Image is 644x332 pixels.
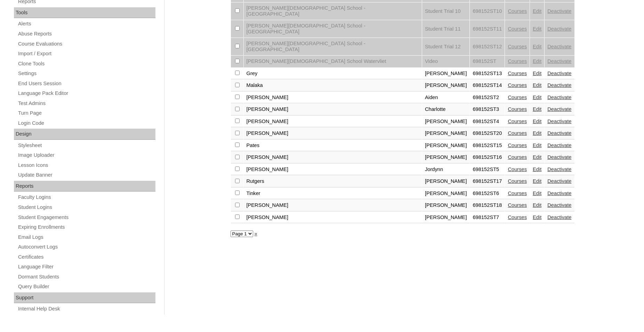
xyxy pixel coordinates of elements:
td: Charlotte [422,104,470,115]
td: Aiden [422,92,470,104]
td: 698152ST4 [470,116,505,128]
a: Edit [533,106,541,112]
a: Deactivate [547,130,571,136]
a: Deactivate [547,154,571,160]
td: [PERSON_NAME] [244,104,422,115]
div: Reports [14,181,155,192]
a: Courses [508,143,527,148]
td: [PERSON_NAME] [422,116,470,128]
a: Edit [533,82,541,88]
a: Abuse Reports [17,30,155,38]
td: 698152ST20 [470,128,505,139]
td: 698152ST5 [470,164,505,176]
a: Deactivate [547,119,571,124]
a: Email Logs [17,233,155,242]
a: Edit [533,44,541,49]
td: Grey [244,68,422,80]
a: Language Filter [17,262,155,271]
a: Courses [508,154,527,160]
td: 698152ST15 [470,140,505,152]
a: Deactivate [547,95,571,100]
a: Query Builder [17,282,155,291]
td: [PERSON_NAME] [422,152,470,163]
a: Courses [508,191,527,196]
a: Edit [533,143,541,148]
a: Stylesheet [17,141,155,150]
a: Course Evaluations [17,40,155,48]
td: [PERSON_NAME][DEMOGRAPHIC_DATA] School - [GEOGRAPHIC_DATA] [244,2,422,20]
a: Certificates [17,253,155,261]
a: Update Banner [17,171,155,179]
a: Edit [533,119,541,124]
div: Design [14,129,155,140]
td: [PERSON_NAME] [422,212,470,224]
a: Edit [533,71,541,76]
a: Deactivate [547,8,571,14]
a: Edit [533,58,541,64]
td: 698152ST18 [470,200,505,211]
a: Internal Help Desk [17,305,155,313]
a: Edit [533,167,541,172]
a: Courses [508,44,527,49]
a: Edit [533,95,541,100]
a: Dormant Students [17,273,155,281]
a: Alerts [17,19,155,28]
td: Student Trial 10 [422,2,470,20]
a: Edit [533,26,541,32]
td: Tinker [244,188,422,200]
td: Jordynn [422,164,470,176]
a: Lesson Icons [17,161,155,170]
td: [PERSON_NAME][DEMOGRAPHIC_DATA] School - [GEOGRAPHIC_DATA] [244,20,422,38]
a: Courses [508,95,527,100]
td: 698152ST2 [470,92,505,104]
a: Turn Page [17,109,155,118]
td: 698152ST16 [470,152,505,163]
a: Deactivate [547,214,571,220]
td: [PERSON_NAME] [244,164,422,176]
a: Courses [508,26,527,32]
a: Courses [508,71,527,76]
a: Courses [508,178,527,184]
a: Edit [533,130,541,136]
td: Pates [244,140,422,152]
a: Expiring Enrollments [17,223,155,232]
td: Malaka [244,80,422,91]
a: Settings [17,69,155,78]
td: 698152ST10 [470,2,505,20]
a: Deactivate [547,58,571,64]
td: Video [422,56,470,67]
a: Deactivate [547,191,571,196]
td: 698152ST6 [470,188,505,200]
td: Student Trial 12 [422,38,470,55]
a: Login Code [17,119,155,128]
a: Faculty Logins [17,193,155,202]
td: 698152ST7 [470,212,505,224]
td: [PERSON_NAME] [244,128,422,139]
td: 698152ST13 [470,68,505,80]
a: Deactivate [547,106,571,112]
a: Courses [508,82,527,88]
a: Courses [508,130,527,136]
td: [PERSON_NAME][DEMOGRAPHIC_DATA] School Watervliet [244,56,422,67]
a: Student Logins [17,203,155,212]
a: Courses [508,106,527,112]
td: [PERSON_NAME] [244,200,422,211]
td: [PERSON_NAME] [244,116,422,128]
a: Deactivate [547,82,571,88]
div: Support [14,292,155,303]
a: End Users Session [17,79,155,88]
td: [PERSON_NAME] [244,152,422,163]
a: Edit [533,202,541,208]
a: Edit [533,8,541,14]
td: [PERSON_NAME][DEMOGRAPHIC_DATA] School - [GEOGRAPHIC_DATA] [244,38,422,55]
a: Deactivate [547,178,571,184]
td: [PERSON_NAME] [244,212,422,224]
a: Deactivate [547,167,571,172]
td: [PERSON_NAME] [422,128,470,139]
a: Courses [508,214,527,220]
td: 698152ST11 [470,20,505,38]
a: Student Engagements [17,213,155,222]
a: Edit [533,154,541,160]
a: Courses [508,8,527,14]
td: [PERSON_NAME] [422,200,470,211]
